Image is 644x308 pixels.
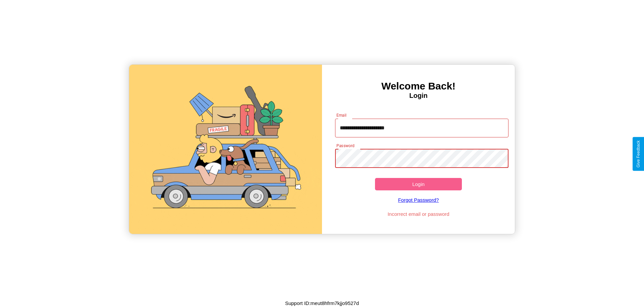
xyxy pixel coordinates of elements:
[332,190,505,209] a: Forgot Password?
[322,80,515,92] h3: Welcome Back!
[336,112,347,118] label: Email
[332,209,505,219] p: Incorrect email or password
[636,140,641,168] div: Give Feedback
[285,299,359,308] p: Support ID: meut8hfrm7kjjo9527d
[375,178,462,190] button: Login
[322,92,515,100] h4: Login
[336,143,354,148] label: Password
[129,65,322,234] img: gif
